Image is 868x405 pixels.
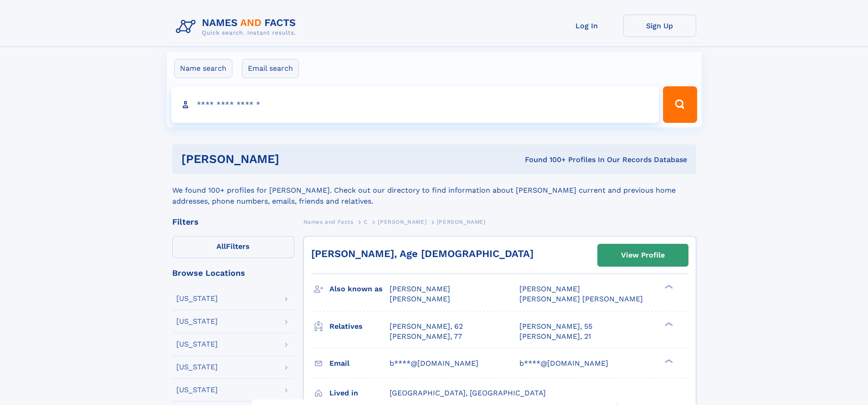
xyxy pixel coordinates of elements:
a: [PERSON_NAME] [378,216,426,227]
span: All [216,242,226,251]
label: Email search [242,59,299,78]
div: Found 100+ Profiles In Our Records Database [402,155,687,165]
span: C [364,219,368,225]
span: [PERSON_NAME] [390,284,450,293]
a: Log In [550,15,623,37]
h3: Email [329,356,390,371]
img: Logo Names and Facts [172,15,303,39]
span: [PERSON_NAME] [PERSON_NAME] [519,295,643,303]
span: [GEOGRAPHIC_DATA], [GEOGRAPHIC_DATA] [390,389,546,397]
div: [US_STATE] [176,295,218,302]
a: [PERSON_NAME], 62 [390,321,463,331]
h3: Also known as [329,281,390,297]
div: [US_STATE] [176,363,218,371]
a: [PERSON_NAME], 21 [519,331,591,342]
button: Search Button [663,86,697,123]
div: Browse Locations [172,269,294,277]
div: ❯ [663,321,673,327]
div: ❯ [663,284,673,290]
a: View Profile [598,244,688,266]
a: [PERSON_NAME], Age [DEMOGRAPHIC_DATA] [311,248,534,259]
span: [PERSON_NAME] [378,219,426,225]
a: Sign Up [623,15,696,37]
a: C [364,216,368,227]
input: search input [171,86,659,123]
div: [US_STATE] [176,318,218,325]
a: [PERSON_NAME], 55 [519,321,592,331]
a: [PERSON_NAME], 77 [390,331,462,342]
h3: Lived in [329,385,390,401]
a: Names and Facts [303,216,354,227]
div: View Profile [621,245,665,266]
span: [PERSON_NAME] [519,284,580,293]
div: We found 100+ profiles for [PERSON_NAME]. Check out our directory to find information about [PERS... [172,174,696,207]
label: Name search [174,59,232,78]
span: [PERSON_NAME] [390,295,450,303]
div: [US_STATE] [176,341,218,348]
div: Filters [172,218,294,226]
div: ❯ [663,358,673,364]
h1: [PERSON_NAME] [181,153,402,165]
span: [PERSON_NAME] [437,219,486,225]
div: [US_STATE] [176,386,218,394]
h3: Relatives [329,319,390,334]
label: Filters [172,236,294,258]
